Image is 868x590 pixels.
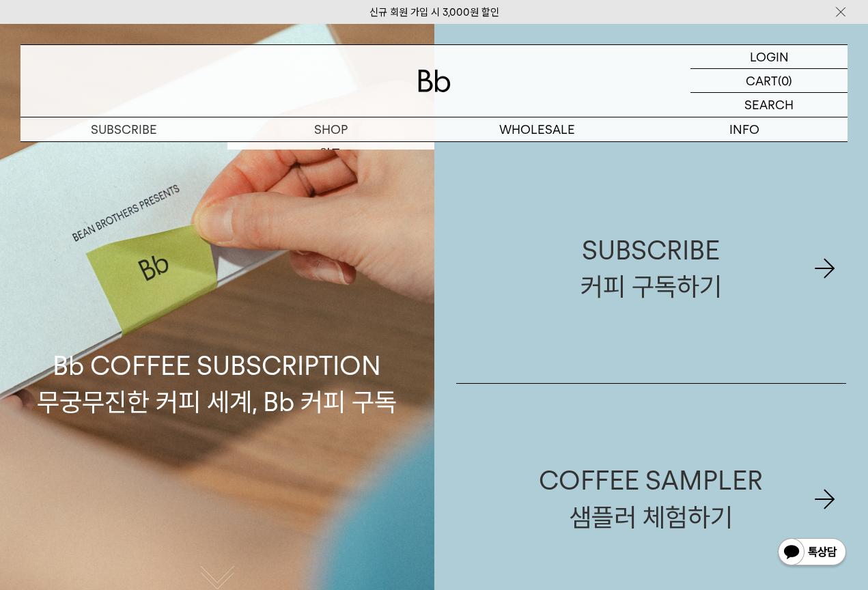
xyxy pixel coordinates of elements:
[456,154,847,383] a: SUBSCRIBE커피 구독하기
[20,117,227,141] a: SUBSCRIBE
[369,6,499,18] a: 신규 회원 가입 시 3,000원 할인
[580,232,722,305] div: SUBSCRIBE 커피 구독하기
[434,117,641,141] p: WHOLESALE
[227,117,434,141] a: SHOP
[227,142,434,165] a: 원두
[750,45,789,68] p: LOGIN
[778,69,792,92] p: (0)
[690,69,848,93] a: CART (0)
[418,70,451,92] img: 로고
[37,218,397,420] p: Bb COFFEE SUBSCRIPTION 무궁무진한 커피 세계, Bb 커피 구독
[744,93,794,117] p: SEARCH
[746,69,778,92] p: CART
[690,45,848,69] a: LOGIN
[539,462,763,535] div: COFFEE SAMPLER 샘플러 체험하기
[776,537,848,570] img: 카카오톡 채널 1:1 채팅 버튼
[641,117,848,141] p: INFO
